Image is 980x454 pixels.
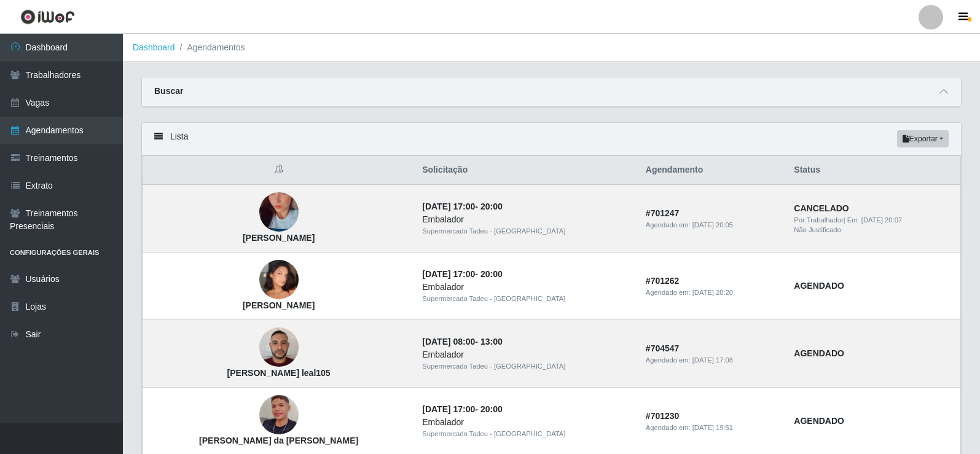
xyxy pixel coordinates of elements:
time: [DATE] 08:00 [422,337,475,346]
strong: AGENDADO [794,416,844,426]
div: Embalador [422,213,631,226]
time: [DATE] 19:51 [692,424,733,431]
div: Não Justificado [794,225,953,235]
strong: # 701262 [646,276,680,286]
strong: CANCELADO [794,203,849,213]
strong: # 701230 [646,411,680,421]
time: [DATE] 20:05 [692,221,733,229]
strong: [PERSON_NAME] da [PERSON_NAME] [199,436,358,445]
th: Solicitação [415,156,638,185]
img: Luís Fernando Batista leal105 [259,321,299,374]
time: 13:00 [480,337,503,346]
strong: # 701247 [646,208,680,218]
th: Status [786,156,960,185]
img: Renaly dias tavares [259,177,299,247]
strong: # 704547 [646,343,680,353]
time: 20:00 [480,269,503,279]
time: 20:00 [480,202,503,211]
nav: breadcrumb [123,34,980,62]
strong: AGENDADO [794,348,844,358]
img: Edson Lacerda da Silva Alves [259,380,299,450]
div: Supermercado Tadeu - [GEOGRAPHIC_DATA] [422,226,631,237]
div: Embalador [422,348,631,361]
strong: - [422,269,502,279]
strong: - [422,337,502,346]
div: Supermercado Tadeu - [GEOGRAPHIC_DATA] [422,294,631,304]
time: [DATE] 17:00 [422,202,475,211]
div: Embalador [422,281,631,294]
time: [DATE] 17:08 [692,356,733,364]
strong: Buscar [154,86,183,96]
span: Por: Trabalhador [794,216,843,224]
div: Agendado em: [646,288,779,298]
div: | Em: [794,215,953,225]
time: [DATE] 20:07 [861,216,902,224]
div: Agendado em: [646,423,779,433]
time: [DATE] 17:00 [422,269,475,279]
time: 20:00 [480,404,503,414]
img: Melissa Sousa Andrade [259,245,299,315]
div: Supermercado Tadeu - [GEOGRAPHIC_DATA] [422,361,631,372]
li: Agendamentos [175,41,245,54]
th: Agendamento [638,156,786,185]
div: Embalador [422,416,631,429]
div: Agendado em: [646,355,779,366]
strong: - [422,404,502,414]
a: Dashboard [133,42,175,52]
time: [DATE] 17:00 [422,404,475,414]
div: Supermercado Tadeu - [GEOGRAPHIC_DATA] [422,429,631,439]
strong: AGENDADO [794,281,844,291]
div: Lista [142,123,961,155]
div: Agendado em: [646,220,779,230]
strong: - [422,202,502,211]
img: CoreUI Logo [20,9,75,25]
strong: [PERSON_NAME] [243,233,315,243]
strong: [PERSON_NAME] [243,300,315,310]
time: [DATE] 20:20 [692,289,733,296]
button: Exportar [897,130,949,147]
strong: [PERSON_NAME] leal105 [227,368,331,378]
